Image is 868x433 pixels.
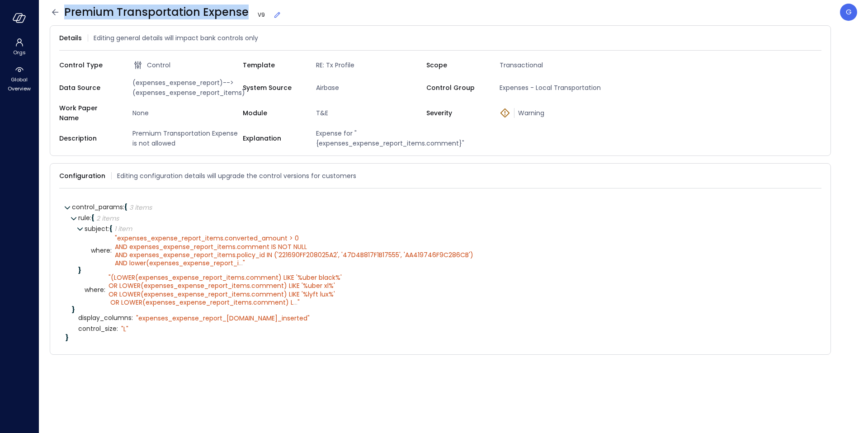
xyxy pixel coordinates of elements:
[132,313,133,322] span: :
[243,133,302,143] span: Explanation
[59,33,82,43] span: Details
[59,103,118,123] span: Work Paper Name
[124,202,127,212] span: {
[129,204,152,211] div: 3 items
[59,83,118,93] span: Data Source
[243,108,302,118] span: Module
[72,306,815,313] div: }
[500,108,610,118] div: Warning
[2,63,37,94] div: Global Overview
[840,4,857,21] div: Guy Zilberberg
[59,60,118,70] span: Control Type
[129,108,243,118] span: None
[94,33,258,43] span: Editing general details will impact bank controls only
[426,83,485,93] span: Control Group
[13,48,26,57] span: Orgs
[5,75,33,93] span: Global Overview
[114,226,132,232] div: 1 item
[129,78,243,98] span: (expenses_expense_report)-->(expenses_expense_report_items)
[496,60,610,70] span: Transactional
[121,325,128,333] div: " L"
[108,224,109,233] span: :
[846,7,852,18] p: G
[254,10,269,19] span: V 9
[59,171,105,181] span: Configuration
[90,213,91,222] span: :
[78,325,118,332] span: control_size
[96,215,119,221] div: 2 items
[108,273,342,307] span: (LOWER(expenses_expense_report_items.comment) LIKE '%uber black%' OR LOWER(expenses_expense_repor...
[243,83,302,93] span: System Source
[91,247,112,254] span: where
[59,133,118,143] span: Description
[110,246,112,255] span: :
[426,60,485,70] span: Scope
[239,259,243,268] span: ...
[78,213,91,222] span: rule
[293,298,297,307] span: ...
[115,234,473,267] div: " "
[132,60,243,71] div: Control
[109,224,113,233] span: {
[108,273,342,306] div: " "
[104,285,105,294] span: :
[2,36,37,58] div: Orgs
[78,315,133,321] span: display_columns
[64,5,282,19] span: Premium Transportation Expense
[312,108,426,118] span: T&E
[312,60,426,70] span: RE: Tx Profile
[66,334,815,341] div: }
[78,267,815,273] div: }
[117,324,118,333] span: :
[136,314,310,322] div: " expenses_expense_report_[DOMAIN_NAME]_inserted"
[496,83,610,93] span: Expenses - Local Transportation
[426,108,485,118] span: Severity
[117,171,356,181] span: Editing configuration details will upgrade the control versions for customers
[129,128,243,148] span: Premium Transportation Expense is not allowed
[72,202,124,212] span: control_params
[123,202,124,212] span: :
[243,60,302,70] span: Template
[85,224,109,233] span: subject
[91,213,94,222] span: {
[85,287,105,293] span: where
[115,234,473,268] span: expenses_expense_report_items.converted_amount > 0 AND expenses_expense_report_items.comment IS N...
[312,83,426,93] span: Airbase
[312,128,426,148] span: Expense for "{expenses_expense_report_items.comment}"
